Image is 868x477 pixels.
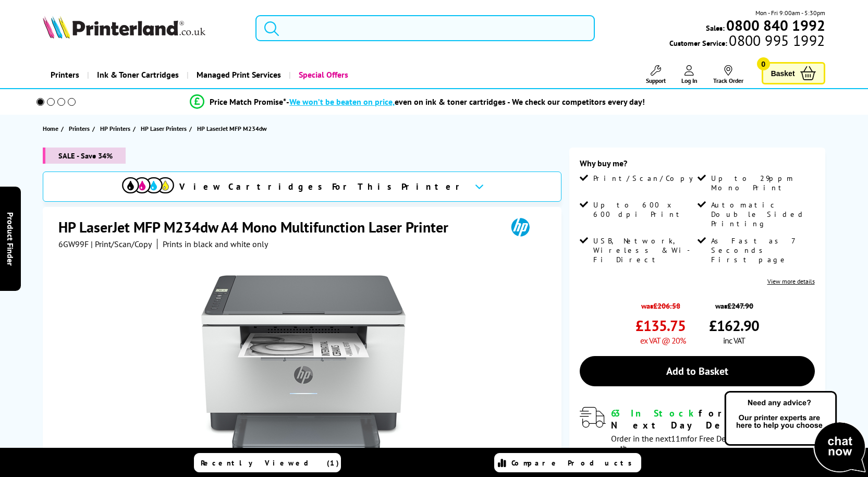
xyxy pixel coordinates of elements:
[709,296,759,311] span: was
[640,335,686,346] span: ex VAT @ 20%
[635,296,686,311] span: was
[757,57,770,70] span: 0
[767,277,815,285] a: View more details
[210,96,286,107] span: Price Match Promise*
[496,217,544,237] img: HP
[69,123,92,134] a: Printers
[43,148,126,164] span: SALE - Save 34%
[43,123,61,134] a: Home
[97,62,179,88] span: Ink & Toner Cartridges
[653,301,680,311] strike: £206.58
[58,239,89,249] span: 6GW99F
[201,458,339,468] span: Recently Viewed (1)
[201,270,406,474] img: HP LaserJet MFP M234dw
[593,200,695,219] span: Up to 600 x 600 dpi Print
[611,407,814,431] div: for FREE Next Day Delivery
[646,77,666,84] span: Support
[580,158,814,174] div: Why buy me?
[727,35,825,45] span: 0800 995 1992
[122,177,174,193] img: cmyk-icon.svg
[711,236,813,264] span: As Fast as 7 Seconds First page
[141,123,187,134] span: HP Laser Printers
[289,62,356,88] a: Special Offers
[711,174,813,192] span: Up to 29ppm Mono Print
[69,123,90,134] span: Printers
[580,356,814,386] a: Add to Basket
[681,77,698,84] span: Log In
[620,443,627,452] sup: th
[100,123,130,134] span: HP Printers
[5,212,16,265] span: Product Finder
[669,35,825,48] span: Customer Service:
[87,62,187,88] a: Ink & Toner Cartridges
[22,93,813,111] li: modal_Promise
[286,96,645,107] div: - even on ink & toner cartridges - We check our competitors every day!
[43,16,242,41] a: Printerland Logo
[725,20,825,30] a: 0800 840 1992
[43,123,58,134] span: Home
[494,453,641,472] a: Compare Products
[611,407,699,419] span: 63 In Stock
[762,62,825,84] a: Basket 0
[593,174,701,183] span: Print/Scan/Copy
[187,62,289,88] a: Managed Print Services
[593,236,695,264] span: USB, Network, Wireless & Wi-Fi Direct
[671,433,687,444] span: 11m
[706,23,725,33] span: Sales:
[723,335,745,346] span: inc VAT
[771,66,795,80] span: Basket
[100,123,133,134] a: HP Printers
[635,316,686,335] span: £135.75
[197,123,267,134] span: HP LaserJet MFP M234dw
[179,181,466,192] span: View Cartridges For This Printer
[726,16,825,35] b: 0800 840 1992
[611,433,771,456] span: Order in the next for Free Delivery [DATE] 05 September!
[709,316,759,335] span: £162.90
[91,239,152,249] span: | Print/Scan/Copy
[197,123,270,134] a: HP LaserJet MFP M234dw
[141,123,189,134] a: HP Laser Printers
[194,453,341,472] a: Recently Viewed (1)
[511,458,638,468] span: Compare Products
[755,8,825,18] span: Mon - Fri 9:00am - 5:30pm
[163,239,268,249] i: Prints in black and white only
[681,65,698,84] a: Log In
[713,65,743,84] a: Track Order
[43,16,205,39] img: Printerland Logo
[58,217,459,237] h1: HP LaserJet MFP M234dw A4 Mono Multifunction Laser Printer
[646,65,666,84] a: Support
[727,301,753,311] strike: £247.90
[289,96,395,107] span: We won’t be beaten on price,
[722,389,868,475] img: Open Live Chat window
[580,407,814,455] div: modal_delivery
[43,62,87,88] a: Printers
[711,200,813,228] span: Automatic Double Sided Printing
